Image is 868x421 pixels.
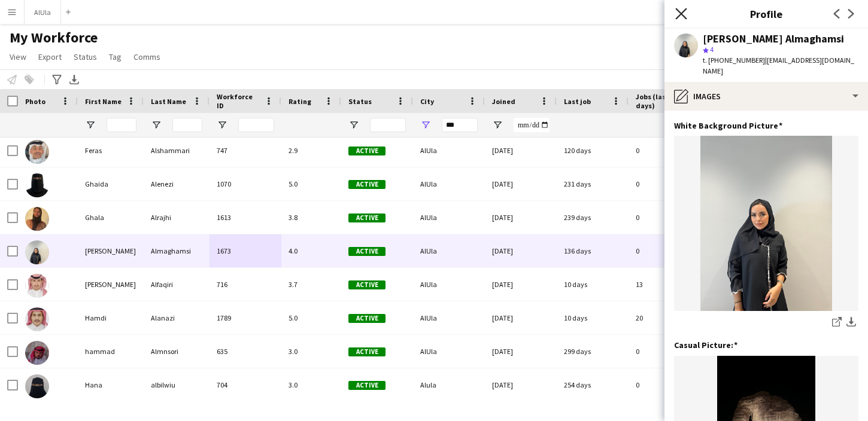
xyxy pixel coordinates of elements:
[281,167,341,200] div: 5.0
[413,134,485,167] div: AlUla
[144,167,210,200] div: Alenezi
[34,49,66,65] a: Export
[703,33,844,44] div: [PERSON_NAME] Almaghamsi
[25,140,49,164] img: Feras Alshammari
[636,92,685,110] span: Jobs (last 90 days)
[210,167,281,200] div: 1070
[281,368,341,401] div: 3.0
[348,347,386,356] span: Active
[210,201,281,234] div: 1613
[485,268,557,301] div: [DATE]
[442,118,478,132] input: City Filter Input
[217,92,260,110] span: Workforce ID
[629,234,706,267] div: 0
[557,268,629,301] div: 10 days
[151,97,186,106] span: Last Name
[413,301,485,334] div: AlUla
[674,136,858,311] img: IMG_9542.jpeg
[348,120,359,130] button: Open Filter Menu
[557,301,629,334] div: 10 days
[78,368,144,401] div: Hana
[210,335,281,368] div: 635
[629,134,706,167] div: 0
[78,301,144,334] div: Hamdi
[674,340,738,350] h3: Casual Picture:
[485,134,557,167] div: [DATE]
[281,134,341,167] div: 2.9
[629,268,706,301] div: 13
[78,335,144,368] div: hammad
[172,118,202,132] input: Last Name Filter Input
[557,134,629,167] div: 120 days
[129,49,165,65] a: Comms
[289,97,311,106] span: Rating
[151,120,162,130] button: Open Filter Menu
[69,49,102,65] a: Status
[564,97,591,106] span: Last job
[78,268,144,301] div: [PERSON_NAME]
[133,51,160,62] span: Comms
[217,120,227,130] button: Open Filter Menu
[10,51,26,62] span: View
[413,368,485,401] div: Alula
[144,134,210,167] div: Alshammari
[348,314,386,323] span: Active
[664,82,868,111] div: Images
[370,118,406,132] input: Status Filter Input
[485,335,557,368] div: [DATE]
[281,268,341,301] div: 3.7
[85,97,122,106] span: First Name
[557,335,629,368] div: 299 days
[629,335,706,368] div: 0
[25,97,45,106] span: Photo
[710,45,714,54] span: 4
[514,118,550,132] input: Joined Filter Input
[348,147,386,155] span: Active
[78,134,144,167] div: Feras
[10,29,98,47] span: My Workforce
[413,335,485,368] div: AlUla
[210,301,281,334] div: 1789
[348,97,372,106] span: Status
[144,301,210,334] div: Alanazi
[50,72,64,87] app-action-btn: Advanced filters
[485,368,557,401] div: [DATE]
[557,167,629,200] div: 231 days
[5,49,31,65] a: View
[348,247,386,256] span: Active
[25,207,49,231] img: Ghala Alrajhi
[348,180,386,189] span: Active
[348,280,386,289] span: Active
[557,368,629,401] div: 254 days
[485,301,557,334] div: [DATE]
[420,97,434,106] span: City
[413,268,485,301] div: AlUla
[485,201,557,234] div: [DATE]
[281,301,341,334] div: 5.0
[25,341,49,365] img: hammad Almnsori
[144,234,210,267] div: Almaghamsi
[348,381,386,390] span: Active
[109,51,122,62] span: Tag
[144,268,210,301] div: Alfaqiri
[85,120,96,130] button: Open Filter Menu
[25,1,61,24] button: AlUla
[413,201,485,234] div: AlUla
[420,120,431,130] button: Open Filter Menu
[144,335,210,368] div: Almnsori
[210,134,281,167] div: 747
[144,201,210,234] div: Alrajhi
[674,120,782,131] h3: White Background Picture
[557,201,629,234] div: 239 days
[210,368,281,401] div: 704
[557,234,629,267] div: 136 days
[703,56,765,65] span: t. [PHONE_NUMBER]
[492,120,503,130] button: Open Filter Menu
[413,167,485,200] div: AlUla
[664,6,868,22] h3: Profile
[281,201,341,234] div: 3.8
[25,307,49,331] img: Hamdi Alanazi
[78,234,144,267] div: [PERSON_NAME]
[238,118,274,132] input: Workforce ID Filter Input
[25,240,49,264] img: Ghida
